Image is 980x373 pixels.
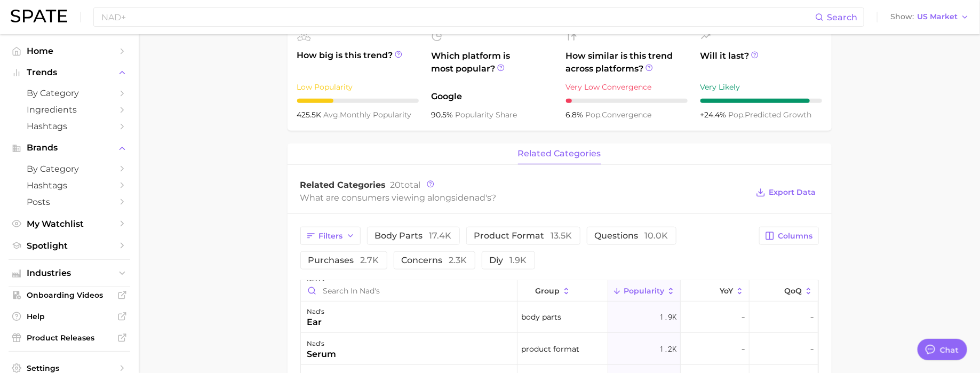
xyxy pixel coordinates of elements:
div: 9 / 10 [700,99,822,103]
span: nad's [469,193,492,203]
button: ShowUS Market [888,10,972,24]
span: Which platform is most popular? [432,50,553,85]
span: Posts [27,197,112,207]
span: Ingredients [27,105,112,115]
abbr: average [324,110,340,120]
span: Google [432,90,553,103]
span: Help [27,312,112,321]
img: SPATE [11,10,67,22]
button: YoY [681,281,750,301]
input: Search here for a brand, industry, or ingredient [100,8,815,26]
span: - [810,311,814,323]
span: - [810,343,814,355]
span: Trends [27,68,112,77]
div: Very Low Convergence [566,81,688,93]
span: popularity share [456,110,517,120]
span: product format [521,343,579,355]
span: predicted growth [729,110,812,120]
span: +24.4% [700,110,729,120]
span: 2.3k [449,255,467,265]
a: Hashtags [9,118,130,134]
span: group [535,287,560,295]
span: 17.4k [429,231,452,241]
div: What are consumers viewing alongside ? [300,191,748,205]
abbr: popularity index [729,110,745,120]
span: 1.9k [510,255,527,265]
span: by Category [27,88,112,98]
span: 1.2k [659,343,676,355]
span: Home [27,46,112,56]
a: Help [9,308,130,324]
span: related categories [518,149,601,158]
a: Posts [9,194,130,210]
span: How similar is this trend across platforms? [566,50,688,75]
span: total [391,180,421,190]
button: Brands [9,140,130,156]
span: Onboarding Videos [27,290,112,300]
span: Brands [27,143,112,153]
a: Onboarding Videos [9,287,130,303]
a: Home [9,43,130,59]
button: nad'sserumproduct format1.2k-- [301,333,818,365]
span: 1.9k [659,311,676,323]
span: purchases [308,256,379,265]
span: questions [595,232,668,240]
span: Settings [27,363,112,373]
span: diy [490,256,527,265]
div: 3 / 10 [297,99,419,103]
span: Hashtags [27,180,112,191]
span: My Watchlist [27,219,112,229]
button: Trends [9,65,130,81]
a: Spotlight [9,237,130,254]
a: by Category [9,85,130,101]
span: Related Categories [300,180,386,190]
span: 6.8% [566,110,586,120]
a: Ingredients [9,101,130,118]
div: Low Popularity [297,81,419,93]
span: How big is this trend? [297,49,419,75]
span: convergence [586,110,652,120]
span: concerns [402,256,467,265]
span: Hashtags [27,121,112,131]
span: Product Releases [27,333,112,343]
button: QoQ [750,281,818,301]
span: 2.7k [361,255,379,265]
button: nad'searbody parts1.9k-- [301,301,818,333]
button: Industries [9,265,130,281]
a: My Watchlist [9,216,130,232]
span: 425.5k [297,110,324,120]
span: 13.5k [551,231,572,241]
span: Industries [27,268,112,278]
span: Show [890,14,914,20]
span: QoQ [784,287,802,295]
span: by Category [27,164,112,174]
div: ear [307,316,325,329]
span: Columns [778,232,813,241]
span: YoY [720,287,733,295]
button: Filters [300,227,361,245]
a: by Category [9,161,130,177]
abbr: popularity index [586,110,602,120]
span: product format [474,232,572,240]
input: Search in nad's [301,281,517,301]
span: Filters [319,232,343,241]
button: group [517,281,608,301]
span: 90.5% [432,110,456,120]
span: Popularity [624,287,664,295]
div: 0 / 10 [566,99,688,103]
span: Will it last? [700,50,822,75]
span: Export Data [769,188,816,197]
span: monthly popularity [324,110,412,120]
div: nad's [307,305,325,318]
span: US Market [917,14,958,20]
button: Export Data [753,185,818,200]
a: Hashtags [9,177,130,194]
span: 10.0k [645,231,668,241]
span: body parts [375,232,452,240]
span: - [741,343,745,355]
a: Product Releases [9,330,130,346]
span: 20 [391,180,401,190]
button: Columns [759,227,818,245]
div: Very Likely [700,81,822,93]
div: serum [307,348,337,361]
